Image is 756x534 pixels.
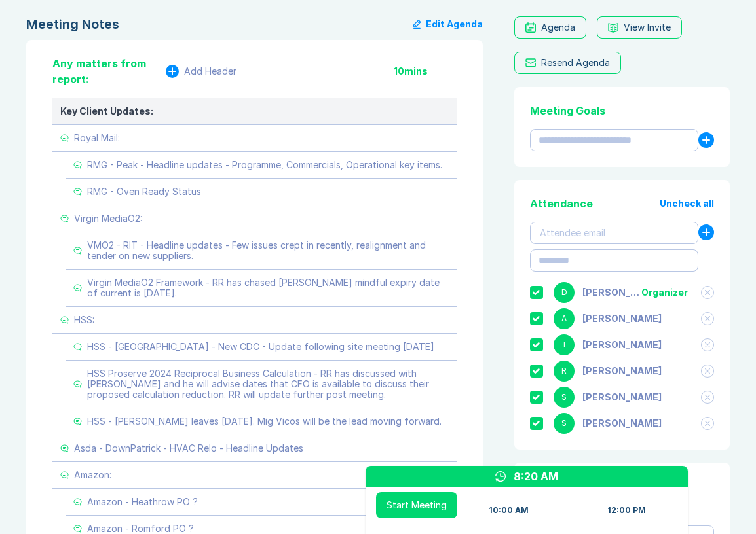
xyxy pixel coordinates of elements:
[514,16,586,39] a: Agenda
[554,282,575,303] div: D
[582,313,662,324] div: Ashley Walters
[394,66,457,77] div: 10 mins
[74,315,94,325] div: HSS:
[554,334,575,355] div: I
[87,524,194,534] div: Amazon - Romford PO ?
[624,22,671,33] div: View Invite
[607,505,646,516] div: 12:00 PM
[87,277,449,298] div: Virgin MediaO2 Framework - RR has chased [PERSON_NAME] mindful expiry date of current is [DATE].
[582,366,662,376] div: Richard Rust
[530,196,593,211] div: Attendance
[26,16,119,32] div: Meeting Notes
[541,22,575,33] div: Agenda
[87,368,449,400] div: HSS Proserve 2024 Reciprocal Business Calculation - RR has discussed with [PERSON_NAME] and he wi...
[489,505,529,516] div: 10:00 AM
[582,418,662,429] div: Steve Casey
[87,497,198,507] div: Amazon - Heathrow PO ?
[554,387,575,408] div: S
[413,16,483,32] button: Edit Agenda
[597,16,682,39] button: View Invite
[582,340,662,350] div: Iain Parnell
[74,213,142,224] div: Virgin MediaO2:
[514,469,558,484] div: 8:20 AM
[74,133,120,143] div: Royal Mail:
[87,416,442,427] div: HSS - [PERSON_NAME] leaves [DATE]. Mig Vicos will be the lead moving forward.
[74,470,111,480] div: Amazon:
[184,66,236,77] div: Add Header
[87,342,434,352] div: HSS - [GEOGRAPHIC_DATA] - New CDC - Update following site meeting [DATE]
[582,392,662,402] div: Scott Drewery
[554,413,575,434] div: S
[641,287,688,298] div: Organizer
[87,240,449,261] div: VMO2 - RIT - Headline updates - Few issues crept in recently, realignment and tender on new suppl...
[554,361,575,382] div: R
[87,187,201,197] div: RMG - Oven Ready Status
[541,58,610,68] div: Resend Agenda
[660,198,714,209] button: Uncheck all
[60,106,449,116] div: Key Client Updates:
[166,65,236,78] button: Add Header
[74,443,303,454] div: Asda - DownPatrick - HVAC Relo - Headline Updates
[87,160,442,170] div: RMG - Peak - Headline updates - Programme, Commercials, Operational key items.
[376,492,457,518] button: Start Meeting
[514,52,621,74] button: Resend Agenda
[52,56,166,87] div: Any matters from report:
[554,308,575,329] div: A
[530,103,714,118] div: Meeting Goals
[582,287,641,298] div: Danny Sisson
